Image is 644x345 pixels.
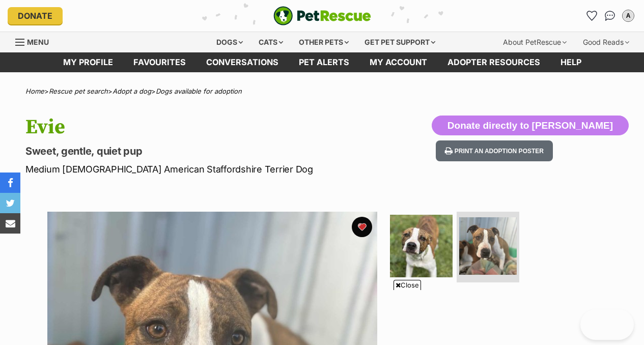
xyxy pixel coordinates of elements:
a: My profile [53,52,123,72]
a: Rescue pet search [49,87,108,95]
h1: Evie [25,116,394,139]
a: Favourites [583,8,600,24]
a: Adopt a dog [113,87,151,95]
a: Adopter resources [437,52,550,72]
div: Good Reads [576,32,636,52]
a: Donate [8,7,63,24]
div: Get pet support [357,32,442,52]
a: My account [359,52,437,72]
a: Dogs available for adoption [156,87,242,95]
a: Help [550,52,592,72]
p: Sweet, gentle, quiet pup [25,144,394,158]
img: Photo of Evie [459,217,517,275]
a: Home [25,87,44,95]
div: A [623,11,633,21]
div: About PetRescue [496,32,574,52]
p: Medium [DEMOGRAPHIC_DATA] American Staffordshire Terrier Dog [25,162,394,176]
a: conversations [196,52,289,72]
a: Conversations [602,8,618,24]
span: Close [394,280,421,290]
button: Donate directly to [PERSON_NAME] [432,116,629,136]
a: Menu [15,32,56,50]
img: Photo of Evie [390,215,453,277]
iframe: Help Scout Beacon - Open [580,309,634,340]
div: Dogs [209,32,250,52]
img: logo-e224e6f780fb5917bec1dbf3a21bbac754714ae5b6737aabdf751b685950b380.svg [273,6,371,25]
button: favourite [352,217,372,237]
ul: Account quick links [583,8,636,24]
span: Menu [27,38,49,46]
a: PetRescue [273,6,371,25]
button: Print an adoption poster [436,140,553,161]
a: Pet alerts [289,52,359,72]
div: Cats [251,32,290,52]
img: chat-41dd97257d64d25036548639549fe6c8038ab92f7586957e7f3b1b290dea8141.svg [605,11,615,21]
button: My account [620,8,636,24]
a: Favourites [123,52,196,72]
div: Other pets [292,32,356,52]
iframe: Advertisement [75,294,569,340]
